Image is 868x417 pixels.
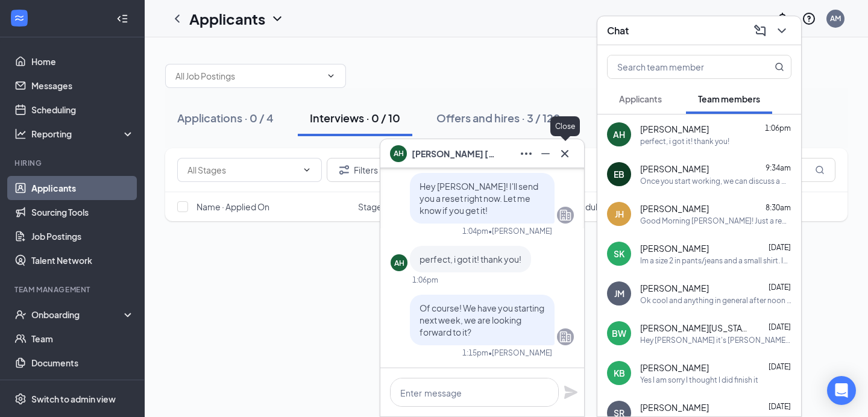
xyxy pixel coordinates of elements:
svg: Notifications [775,11,790,26]
a: Applicants [31,176,134,200]
div: Interviews · 0 / 10 [310,110,400,125]
button: Cross [555,144,574,163]
input: Search team member [608,55,750,78]
div: Im a size 2 in pants/jeans and a small shirt. Im mostly likely going to buy closed toed crocs, th... [640,256,791,266]
svg: Collapse [116,13,128,25]
div: AH [613,128,625,140]
span: [PERSON_NAME] [640,123,709,135]
span: Applicants [619,93,662,104]
span: 1:06pm [765,124,791,133]
span: Of course! We have you starting next week, we are looking forward to it? [420,303,544,337]
svg: WorkstreamLogo [13,12,25,24]
a: Talent Network [31,248,134,272]
svg: Company [558,330,573,344]
span: [PERSON_NAME] [640,163,709,175]
div: Hiring [14,158,132,168]
span: [PERSON_NAME] [640,242,709,254]
button: Filter Filters [327,158,388,182]
span: [PERSON_NAME] [640,362,709,374]
span: 8:30am [766,203,791,212]
button: Minimize [536,144,555,163]
svg: MagnifyingGlass [775,62,784,72]
button: ChevronDown [772,21,791,40]
div: 1:06pm [412,275,438,285]
span: [PERSON_NAME] [640,401,709,413]
h3: Chat [607,24,629,37]
span: 9:34am [766,163,791,172]
span: [DATE] [769,322,791,331]
span: Name · Applied On [197,201,269,213]
svg: ChevronLeft [170,11,184,26]
div: Switch to admin view [31,393,116,405]
svg: Analysis [14,128,27,140]
div: Onboarding [31,309,124,321]
svg: Cross [558,146,572,161]
a: SurveysCrown [31,375,134,399]
a: Team [31,327,134,351]
div: Yes I am sorry I thought I did finish it [640,375,758,385]
svg: QuestionInfo [802,11,816,26]
svg: ChevronDown [302,165,312,175]
div: KB [614,367,625,379]
span: • [PERSON_NAME] [488,226,552,236]
div: Reporting [31,128,135,140]
div: Close [550,116,580,136]
span: [DATE] [769,243,791,252]
a: Documents [31,351,134,375]
span: [PERSON_NAME] [640,202,709,215]
span: [DATE] [769,283,791,292]
div: AH [394,258,404,268]
svg: Settings [14,393,27,405]
div: 1:04pm [462,226,488,236]
a: Home [31,49,134,74]
svg: Ellipses [519,146,533,161]
span: [PERSON_NAME] [640,282,709,294]
div: Open Intercom Messenger [827,376,856,405]
div: SK [614,248,624,260]
a: Messages [31,74,134,98]
span: • [PERSON_NAME] [488,348,552,358]
input: All Stages [187,163,297,177]
span: perfect, i got it! thank you! [420,254,521,265]
button: ComposeMessage [750,21,770,40]
svg: UserCheck [14,309,27,321]
div: JH [615,208,624,220]
span: Team members [698,93,760,104]
svg: MagnifyingGlass [815,165,825,175]
div: Once you start working, we can discuss a wage increase.* sorry, mistyped [640,176,791,186]
svg: ChevronDown [270,11,285,26]
span: [PERSON_NAME] [PERSON_NAME] [412,147,496,160]
span: [PERSON_NAME][US_STATE] [640,322,749,334]
div: Ok cool and anything in general after noon for Fridays is no good for me so I can't do that [DATE... [640,295,791,306]
div: Good Morning [PERSON_NAME]! Just a reminder you start [DATE] at 5pm. Remember to wear all black n... [640,216,791,226]
input: All Job Postings [175,69,321,83]
svg: ComposeMessage [753,24,767,38]
div: perfect, i got it! thank you! [640,136,729,146]
div: Applications · 0 / 4 [177,110,274,125]
span: [DATE] [769,362,791,371]
svg: ChevronDown [326,71,336,81]
div: Hey [PERSON_NAME] it's [PERSON_NAME]! Sorry for the delay, but I just sent you a password reset f... [640,335,791,345]
div: JM [614,287,624,299]
svg: Company [558,208,573,222]
svg: ChevronDown [775,24,789,38]
div: 1:15pm [462,348,488,358]
span: Stage [358,201,382,213]
a: Scheduling [31,98,134,122]
svg: Plane [564,385,578,400]
span: [DATE] [769,402,791,411]
svg: Filter [337,163,351,177]
div: Offers and hires · 3 / 128 [436,110,560,125]
a: Job Postings [31,224,134,248]
a: Sourcing Tools [31,200,134,224]
div: EB [614,168,624,180]
h1: Applicants [189,8,265,29]
button: Ellipses [517,144,536,163]
div: Team Management [14,284,132,295]
div: AM [830,13,841,24]
div: BW [612,327,626,339]
span: Hey [PERSON_NAME]! I'll send you a reset right now. Let me know if you get it! [420,181,538,216]
svg: Minimize [538,146,553,161]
